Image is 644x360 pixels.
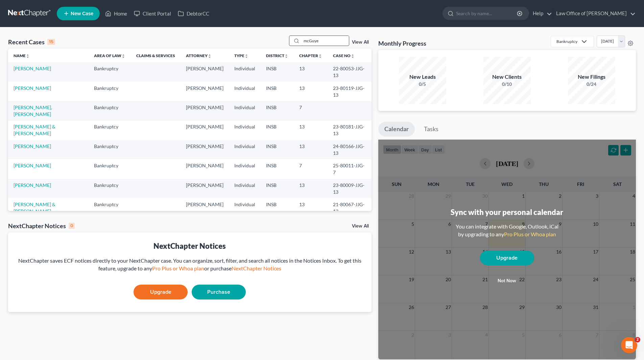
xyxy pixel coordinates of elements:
[302,36,349,46] input: Search by name...
[284,54,288,58] i: unfold_more
[181,101,229,120] td: [PERSON_NAME]
[294,82,328,101] td: 13
[14,163,51,168] a: [PERSON_NAME]
[328,62,372,81] td: 22-80053-JJG-13
[621,337,637,353] iframe: Intercom live chat
[229,140,261,159] td: Individual
[328,140,372,159] td: 24-80166-JJG-13
[418,122,445,137] a: Tasks
[294,121,328,140] td: 13
[229,121,261,140] td: Individual
[294,101,328,120] td: 7
[299,53,322,58] a: Chapterunfold_more
[14,53,30,58] a: Nameunfold_more
[483,81,531,88] div: 0/10
[556,39,577,44] div: Bankruptcy
[89,140,131,159] td: Bankruptcy
[480,274,534,288] button: Not now
[89,198,131,217] td: Bankruptcy
[328,159,372,178] td: 25-80011-JJG-7
[102,7,130,20] a: Home
[181,198,229,217] td: [PERSON_NAME]
[14,124,55,136] a: [PERSON_NAME] & [PERSON_NAME]
[261,159,294,178] td: INSB
[14,182,51,188] a: [PERSON_NAME]
[266,53,288,58] a: Districtunfold_more
[568,73,615,81] div: New Filings
[229,101,261,120] td: Individual
[635,337,640,342] span: 2
[131,49,181,62] th: Claims & Services
[261,101,294,120] td: INSB
[134,285,188,299] a: Upgrade
[8,38,55,46] div: Recent Cases
[504,231,556,237] a: Pro Plus or Whoa plan
[328,82,372,101] td: 23-80119-JJG-13
[71,11,93,16] span: New Case
[89,121,131,140] td: Bankruptcy
[89,159,131,178] td: Bankruptcy
[192,285,246,299] a: Purchase
[181,140,229,159] td: [PERSON_NAME]
[453,223,561,238] div: You can integrate with Google, Outlook, iCal by upgrading to any
[229,179,261,198] td: Individual
[121,54,125,58] i: unfold_more
[181,82,229,101] td: [PERSON_NAME]
[181,62,229,81] td: [PERSON_NAME]
[553,7,636,20] a: Law Office of [PERSON_NAME]
[89,82,131,101] td: Bankruptcy
[351,54,355,58] i: unfold_more
[294,198,328,217] td: 13
[483,73,531,81] div: New Clients
[181,179,229,198] td: [PERSON_NAME]
[378,122,415,137] a: Calendar
[14,104,52,117] a: [PERSON_NAME], [PERSON_NAME]
[294,159,328,178] td: 7
[69,223,75,229] div: 0
[14,241,366,251] div: NextChapter Notices
[261,121,294,140] td: INSB
[318,54,322,58] i: unfold_more
[529,7,552,20] a: Help
[399,81,446,88] div: 0/5
[294,140,328,159] td: 13
[261,140,294,159] td: INSB
[451,207,563,217] div: Sync with your personal calendar
[333,53,355,58] a: Case Nounfold_more
[14,201,55,214] a: [PERSON_NAME] & [PERSON_NAME]
[181,121,229,140] td: [PERSON_NAME]
[89,101,131,120] td: Bankruptcy
[174,7,213,20] a: DebtorCC
[328,179,372,198] td: 23-80009-JJG-13
[234,53,248,58] a: Typeunfold_more
[352,40,369,45] a: View All
[456,7,518,20] input: Search by name...
[352,224,369,229] a: View All
[378,39,426,47] h3: Monthly Progress
[328,198,372,217] td: 21-80067-JJG-13
[8,222,75,230] div: NextChapter Notices
[152,265,204,271] a: Pro Plus or Whoa plan
[94,53,125,58] a: Area of Lawunfold_more
[261,179,294,198] td: INSB
[294,62,328,81] td: 13
[229,159,261,178] td: Individual
[261,62,294,81] td: INSB
[26,54,30,58] i: unfold_more
[229,82,261,101] td: Individual
[186,53,212,58] a: Attorneyunfold_more
[208,54,212,58] i: unfold_more
[399,73,446,81] div: New Leads
[14,143,51,149] a: [PERSON_NAME]
[229,62,261,81] td: Individual
[130,7,174,20] a: Client Portal
[232,265,281,271] a: NextChapter Notices
[568,81,615,88] div: 0/24
[480,250,534,265] a: Upgrade
[89,179,131,198] td: Bankruptcy
[244,54,248,58] i: unfold_more
[47,39,55,45] div: 15
[89,62,131,81] td: Bankruptcy
[14,66,51,71] a: [PERSON_NAME]
[14,257,366,272] div: NextChapter saves ECF notices directly to your NextChapter case. You can organize, sort, filter, ...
